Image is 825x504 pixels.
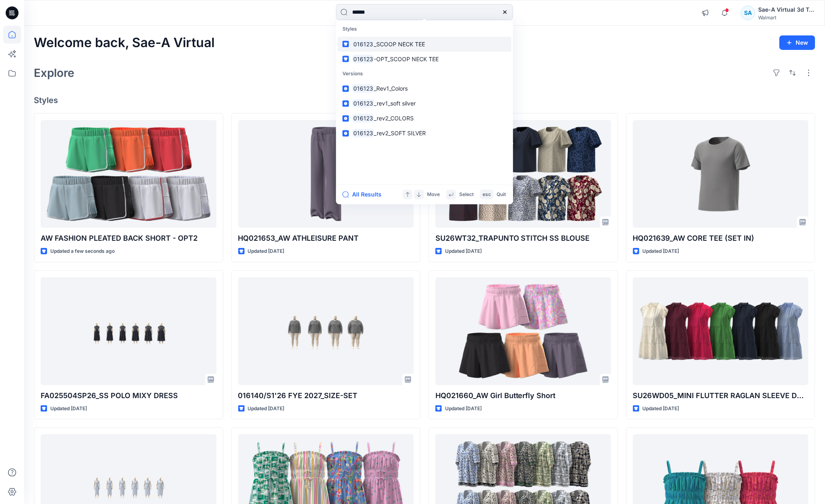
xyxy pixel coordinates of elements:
a: 016123_rev2_COLORS [338,111,512,126]
span: -OPT_SCOOP NECK TEE [374,56,439,62]
div: Sae-A Virtual 3d Team [759,5,815,14]
mark: 016123 [352,84,374,93]
p: Updated [DATE] [445,405,482,413]
a: HQ021653_AW ATHLEISURE PANT [238,120,414,228]
h2: Explore [34,66,74,79]
p: Quit [497,190,506,199]
a: 016140/S1'26 FYE 2027_SIZE-SET [238,277,414,385]
p: HQ021653_AW ATHLEISURE PANT [238,233,414,244]
mark: 016123 [352,114,374,123]
span: _rev1_soft silver [374,100,416,107]
p: Styles [338,22,512,37]
span: _Rev1_Colors [374,85,408,92]
a: 016123-OPT_SCOOP NECK TEE [338,52,512,66]
p: HQ021639_AW CORE TEE (SET IN) [633,233,809,244]
p: SU26WT32_TRAPUNTO STITCH SS BLOUSE [435,233,611,244]
p: FA025504SP26_SS POLO MIXY DRESS [41,390,217,401]
p: Updated [DATE] [248,247,285,256]
p: Updated a few seconds ago [50,247,115,256]
span: _rev2_COLORS [374,115,414,122]
a: 016123_Rev1_Colors [338,81,512,96]
a: SU26WT32_TRAPUNTO STITCH SS BLOUSE [435,120,611,228]
p: Updated [DATE] [248,405,285,413]
p: AW FASHION PLEATED BACK SHORT - OPT2 [41,233,217,244]
a: FA025504SP26_SS POLO MIXY DRESS [41,277,217,385]
h2: Welcome back, Sae-A Virtual [34,35,214,50]
p: Versions [338,66,512,81]
p: Updated [DATE] [643,247,679,256]
span: _rev2_SOFT SILVER [374,130,426,137]
a: HQ021639_AW CORE TEE (SET IN) [633,120,809,228]
mark: 016123 [352,99,374,108]
p: Updated [DATE] [643,405,679,413]
a: 016123_rev1_soft silver [338,96,512,111]
p: Updated [DATE] [50,405,87,413]
p: Move [427,190,440,199]
a: AW FASHION PLEATED BACK SHORT - OPT2 [41,120,217,228]
span: _SCOOP NECK TEE [374,41,425,48]
h4: Styles [34,95,815,105]
button: New [780,35,815,50]
div: Walmart [759,14,815,21]
div: SA [741,6,755,20]
p: 016140/S1'26 FYE 2027_SIZE-SET [238,390,414,401]
p: HQ021660_AW Girl Butterfly Short [435,390,611,401]
button: All Results [342,190,387,199]
a: SU26WD05_MINI FLUTTER RAGLAN SLEEVE DRESS [633,277,809,385]
p: esc [483,190,491,199]
p: SU26WD05_MINI FLUTTER RAGLAN SLEEVE DRESS [633,390,809,401]
p: Select [459,190,474,199]
a: HQ021660_AW Girl Butterfly Short [435,277,611,385]
p: Updated [DATE] [445,247,482,256]
mark: 016123 [352,39,374,49]
mark: 016123 [352,129,374,138]
a: 016123_rev2_SOFT SILVER [338,126,512,141]
mark: 016123 [352,54,374,64]
a: 016123_SCOOP NECK TEE [338,37,512,52]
